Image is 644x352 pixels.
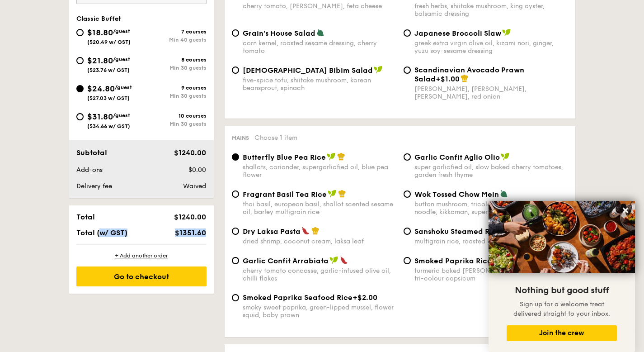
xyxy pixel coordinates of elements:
span: Waived [183,182,206,190]
div: cherry tomato concasse, garlic-infused olive oil, chilli flakes [243,267,396,282]
img: DSC07876-Edit02-Large.jpeg [489,201,635,273]
div: Min 30 guests [141,93,207,99]
div: greek extra virgin olive oil, kizami nori, ginger, yuzu soy-sesame dressing [414,39,568,55]
div: [PERSON_NAME], [PERSON_NAME], [PERSON_NAME], red onion [414,85,568,100]
span: /guest [113,28,130,34]
img: icon-vegan.f8ff3823.svg [374,66,383,74]
img: icon-vegetarian.fe4039eb.svg [500,190,508,198]
span: ($23.76 w/ GST) [87,67,130,73]
img: icon-chef-hat.a58ddaea.svg [337,152,345,161]
div: 10 courses [141,113,207,119]
div: Min 40 guests [141,37,207,43]
div: super garlicfied oil, slow baked cherry tomatoes, garden fresh thyme [414,163,568,179]
input: Fragrant Basil Tea Ricethai basil, european basil, shallot scented sesame oil, barley multigrain ... [232,190,239,198]
input: Butterfly Blue Pea Riceshallots, coriander, supergarlicfied oil, blue pea flower [232,153,239,161]
div: thai basil, european basil, shallot scented sesame oil, barley multigrain rice [243,200,396,216]
span: Choose 1 item [254,134,297,142]
input: Japanese Broccoli Slawgreek extra virgin olive oil, kizami nori, ginger, yuzu soy-sesame dressing [404,29,411,37]
span: Mains [232,135,249,141]
span: Delivery fee [76,182,112,190]
img: icon-vegan.f8ff3823.svg [501,152,510,161]
div: 7 courses [141,29,207,35]
img: icon-spicy.37a8142b.svg [340,256,348,264]
span: Scandinavian Avocado Prawn Salad [414,66,524,83]
span: Japanese Broccoli Slaw [414,29,501,38]
span: Smoked Paprika Rice [414,257,492,265]
img: icon-chef-hat.a58ddaea.svg [338,190,346,198]
div: cherry tomato, [PERSON_NAME], feta cheese [243,2,396,10]
input: Wok Tossed Chow Meinbutton mushroom, tricolour capsicum, cripsy egg noodle, kikkoman, super garli... [404,190,411,198]
input: Garlic Confit Arrabiatacherry tomato concasse, garlic-infused olive oil, chilli flakes [232,257,239,264]
span: Total (w/ GST) [76,228,127,237]
span: Garlic Confit Arrabiata [243,257,329,265]
span: Sign up for a welcome treat delivered straight to your inbox. [513,300,610,318]
div: button mushroom, tricolour capsicum, cripsy egg noodle, kikkoman, super garlicfied oil [414,200,568,216]
div: smoky sweet paprika, green-lipped mussel, flower squid, baby prawn [243,304,396,319]
input: Smoked Paprika Riceturmeric baked [PERSON_NAME] sweet paprika, tri-colour capsicum [404,257,411,264]
img: icon-spicy.37a8142b.svg [301,227,310,235]
img: icon-vegetarian.fe4039eb.svg [316,29,324,37]
span: Dry Laksa Pasta [243,227,301,236]
input: [DEMOGRAPHIC_DATA] Bibim Saladfive-spice tofu, shiitake mushroom, korean beansprout, spinach [232,67,239,74]
span: Smoked Paprika Seafood Rice [243,293,353,302]
img: icon-vegan.f8ff3823.svg [327,152,336,161]
span: Sanshoku Steamed Rice [414,227,501,236]
button: Join the crew [507,325,617,341]
span: $18.80 [87,28,113,38]
div: shallots, coriander, supergarlicfied oil, blue pea flower [243,163,396,179]
span: Grain's House Salad [243,29,315,38]
span: +$2.00 [353,293,377,302]
div: fresh herbs, shiitake mushroom, king oyster, balsamic dressing [414,2,568,18]
span: Add-ons [76,166,103,174]
img: icon-chef-hat.a58ddaea.svg [461,74,469,82]
span: Subtotal [76,148,107,157]
span: Garlic Confit Aglio Olio [414,153,500,162]
span: Fragrant Basil Tea Rice [243,190,327,199]
span: Wok Tossed Chow Mein [414,190,499,199]
span: ($27.03 w/ GST) [87,95,130,101]
div: turmeric baked [PERSON_NAME] sweet paprika, tri-colour capsicum [414,267,568,282]
img: icon-vegan.f8ff3823.svg [329,256,338,264]
input: Smoked Paprika Seafood Rice+$2.00smoky sweet paprika, green-lipped mussel, flower squid, baby prawn [232,294,239,301]
span: $31.80 [87,112,113,122]
span: ($20.49 w/ GST) [87,39,131,45]
input: Grain's House Saladcorn kernel, roasted sesame dressing, cherry tomato [232,29,239,37]
span: Classic Buffet [76,15,121,23]
span: +$1.00 [436,75,460,83]
button: Close [618,203,633,218]
span: Nothing but good stuff [515,285,609,296]
div: + Add another order [76,252,207,259]
div: Min 30 guests [141,65,207,71]
span: /guest [115,84,132,90]
span: $1240.00 [174,213,206,221]
img: icon-vegan.f8ff3823.svg [502,29,511,37]
img: icon-vegan.f8ff3823.svg [328,190,337,198]
input: Scandinavian Avocado Prawn Salad+$1.00[PERSON_NAME], [PERSON_NAME], [PERSON_NAME], red onion [404,67,411,74]
span: Total [76,213,95,221]
div: corn kernel, roasted sesame dressing, cherry tomato [243,39,396,55]
div: dried shrimp, coconut cream, laksa leaf [243,238,396,245]
span: $0.00 [188,166,206,174]
input: $24.80/guest($27.03 w/ GST)9 coursesMin 30 guests [76,85,84,92]
div: 9 courses [141,85,207,91]
span: /guest [113,112,130,119]
span: $1351.60 [175,228,206,237]
div: Go to checkout [76,266,207,286]
span: /guest [113,56,130,62]
input: $31.80/guest($34.66 w/ GST)10 coursesMin 30 guests [76,113,84,120]
input: Dry Laksa Pastadried shrimp, coconut cream, laksa leaf [232,228,239,235]
input: Sanshoku Steamed Ricemultigrain rice, roasted black soybean [404,228,411,235]
img: icon-chef-hat.a58ddaea.svg [311,227,320,235]
span: $1240.00 [174,148,206,157]
span: Butterfly Blue Pea Rice [243,153,326,162]
span: ($34.66 w/ GST) [87,123,130,129]
input: $21.80/guest($23.76 w/ GST)8 coursesMin 30 guests [76,57,84,64]
div: five-spice tofu, shiitake mushroom, korean beansprout, spinach [243,76,396,92]
span: $24.80 [87,84,115,94]
input: Garlic Confit Aglio Oliosuper garlicfied oil, slow baked cherry tomatoes, garden fresh thyme [404,153,411,161]
div: 8 courses [141,57,207,63]
span: [DEMOGRAPHIC_DATA] Bibim Salad [243,66,373,75]
input: $18.80/guest($20.49 w/ GST)7 coursesMin 40 guests [76,29,84,36]
div: multigrain rice, roasted black soybean [414,238,568,245]
div: Min 30 guests [141,121,207,127]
